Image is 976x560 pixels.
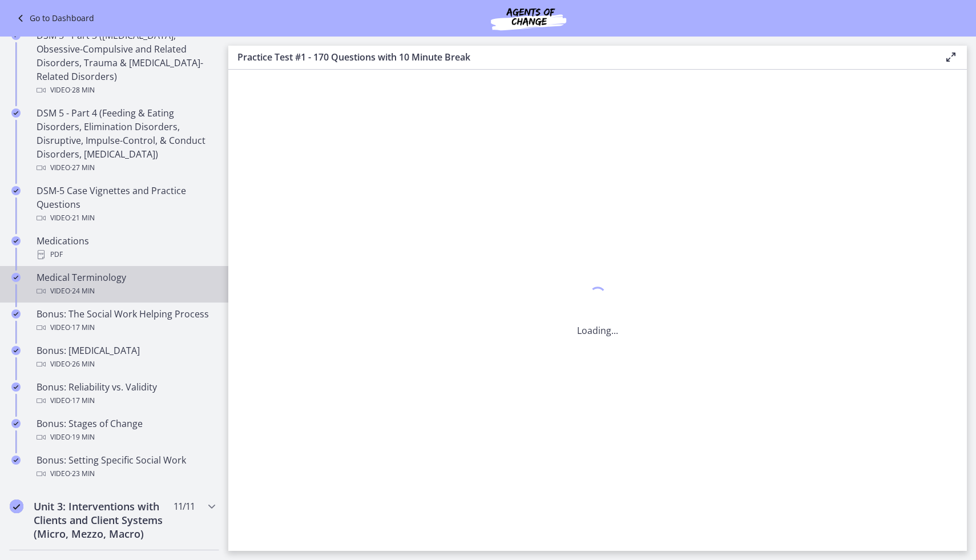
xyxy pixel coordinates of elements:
span: · 23 min [70,467,95,481]
p: Loading... [577,324,618,337]
div: Video [37,394,215,408]
div: Medical Terminology [37,271,215,298]
i: Completed [11,419,21,428]
div: Video [37,161,215,175]
span: · 28 min [70,83,95,97]
div: Bonus: The Social Work Helping Process [37,307,215,335]
div: Video [37,211,215,225]
i: Completed [11,108,21,118]
span: 11 / 11 [174,499,195,513]
div: Video [37,430,215,444]
h3: Practice Test #1 - 170 Questions with 10 Minute Break [237,50,926,64]
div: Bonus: Setting Specific Social Work [37,453,215,481]
div: Medications [37,234,215,261]
div: Video [37,321,215,335]
span: · 17 min [70,394,95,408]
div: Bonus: [MEDICAL_DATA] [37,344,215,371]
div: DSM 5 - Part 4 (Feeding & Eating Disorders, Elimination Disorders, Disruptive, Impulse-Control, &... [37,106,215,175]
img: Agents of Change [460,5,597,32]
h2: Unit 3: Interventions with Clients and Client Systems (Micro, Mezzo, Macro) [34,499,173,541]
div: Video [37,467,215,481]
div: Bonus: Stages of Change [37,417,215,444]
i: Completed [11,236,21,245]
div: Video [37,357,215,371]
i: Completed [11,186,21,195]
span: · 21 min [70,211,95,225]
div: 1 [577,284,618,310]
span: · 27 min [70,161,95,175]
div: DSM-5 Case Vignettes and Practice Questions [37,184,215,225]
a: Go to Dashboard [14,11,94,25]
i: Completed [11,456,21,465]
span: · 24 min [70,284,95,298]
div: DSM 5 - Part 3 ([MEDICAL_DATA], Obsessive-Compulsive and Related Disorders, Trauma & [MEDICAL_DAT... [37,29,215,97]
div: PDF [37,248,215,261]
i: Completed [11,382,21,392]
i: Completed [11,273,21,282]
i: Completed [10,499,23,513]
div: Video [37,83,215,97]
span: · 26 min [70,357,95,371]
div: Video [37,284,215,298]
span: · 17 min [70,321,95,335]
i: Completed [11,309,21,319]
div: Bonus: Reliability vs. Validity [37,380,215,408]
i: Completed [11,346,21,355]
span: · 19 min [70,430,95,444]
